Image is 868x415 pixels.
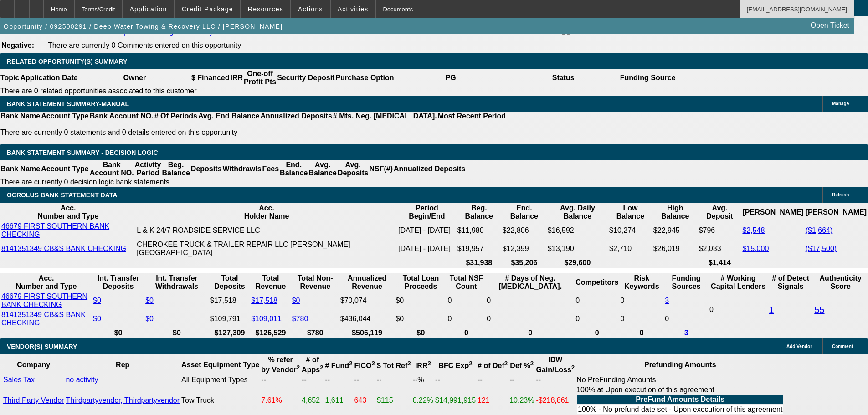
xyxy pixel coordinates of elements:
a: 8141351349 CB&S BANK CHECKING [1,245,126,252]
th: Beg. Balance [457,204,501,221]
th: Total Deposits [210,274,250,291]
a: Sales Tax [3,376,35,384]
th: Acc. Holder Name [136,204,397,221]
th: Int. Transfer Deposits [92,274,144,291]
b: Asset Equipment Type [181,361,259,369]
p: There are currently 0 statements and 0 details entered on this opportunity [0,128,506,137]
a: 8141351349 CB&S BANK CHECKING [1,311,86,327]
sup: 2 [349,360,352,367]
b: BFC Exp [439,362,473,369]
th: Deposits [190,160,222,178]
span: Manage [832,101,849,106]
b: $ Tot Ref [377,362,411,369]
th: 0 [486,328,574,338]
span: Application [129,5,167,13]
th: Annualized Revenue [340,274,395,291]
td: $109,791 [210,310,250,328]
td: $12,399 [502,240,546,257]
td: --% [412,375,434,384]
th: NSF(#) [369,160,393,178]
td: -- [535,375,575,384]
td: $0 [395,310,446,328]
td: $26,019 [653,240,698,257]
span: Credit Package [182,5,233,13]
th: [PERSON_NAME] [742,204,804,221]
button: Activities [331,0,375,18]
a: $15,000 [742,245,769,252]
sup: 2 [530,360,534,367]
th: $0 [395,328,446,338]
th: Authenticity Score [814,274,867,291]
th: Bank Account NO. [89,112,154,121]
span: 0 [709,306,714,313]
td: 0 [664,310,708,328]
td: 0 [575,292,619,309]
b: IRR [415,362,431,369]
th: Owner [78,69,191,87]
td: All Equipment Types [181,375,260,384]
div: 100% at Upon execution of this agreement [576,386,784,415]
th: Sum of the Total NSF Count and Total Overdraft Fee Count from Ocrolus [447,274,486,291]
b: # of Apps [302,356,323,374]
th: End. Balance [279,160,308,178]
th: Int. Transfer Withdrawals [145,274,209,291]
th: Beg. Balance [161,160,190,178]
a: Open Ticket [807,18,853,33]
a: Third Party Vendor [3,396,64,404]
td: 0 [447,310,486,328]
td: -- [354,375,375,384]
a: $2,548 [742,226,765,234]
th: Total Loan Proceeds [395,274,446,291]
b: FICO [354,362,375,369]
th: End. Balance [502,204,546,221]
td: 0 [620,292,663,309]
th: 0 [620,328,663,338]
th: Acc. Number and Type [1,204,135,221]
th: Risk Keywords [620,274,663,291]
span: Activities [338,5,369,13]
td: -- [477,375,508,384]
th: # Of Periods [154,112,198,121]
td: -- [325,375,353,384]
a: $0 [93,315,101,323]
th: Withdrawls [222,160,262,178]
a: $0 [292,297,300,304]
th: 0 [575,328,619,338]
th: Purchase Option [335,69,394,87]
th: Account Type [41,112,89,121]
th: $780 [292,328,339,338]
span: VENDOR(S) SUMMARY [7,343,77,350]
th: Avg. Deposits [337,160,369,178]
span: Actions [298,5,323,13]
td: $22,806 [502,222,546,239]
th: Funding Sources [664,274,708,291]
b: Rep [116,361,129,369]
th: Application Date [20,69,78,87]
td: -- [435,375,476,384]
th: Activity Period [134,160,162,178]
th: $506,119 [340,328,395,338]
a: Thirdpartyvendor, Thirdpartyvendor [66,396,180,404]
th: Account Type [41,160,89,178]
a: $0 [145,315,154,323]
th: Status [507,69,620,87]
th: $0 [145,328,209,338]
div: $70,074 [340,297,394,305]
b: IDW Gain/Loss [536,356,575,374]
b: % refer by Vendor [261,356,300,374]
span: OCROLUS BANK STATEMENT DATA [7,191,117,199]
a: $780 [292,315,308,323]
th: Most Recent Period [437,112,506,121]
th: Total Revenue [251,274,291,291]
th: PG [394,69,507,87]
th: Funding Source [620,69,676,87]
th: $0 [92,328,144,338]
span: Opportunity / 092500291 / Deep Water Towing & Recovery LLC / [PERSON_NAME] [4,23,282,30]
sup: 2 [372,360,375,367]
th: $126,529 [251,328,291,338]
th: Acc. Number and Type [1,274,92,291]
button: Credit Package [175,0,240,18]
b: # of Def [478,362,508,369]
a: 46679 FIRST SOUTHERN BANK CHECKING [1,222,109,238]
b: Company [17,361,50,369]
